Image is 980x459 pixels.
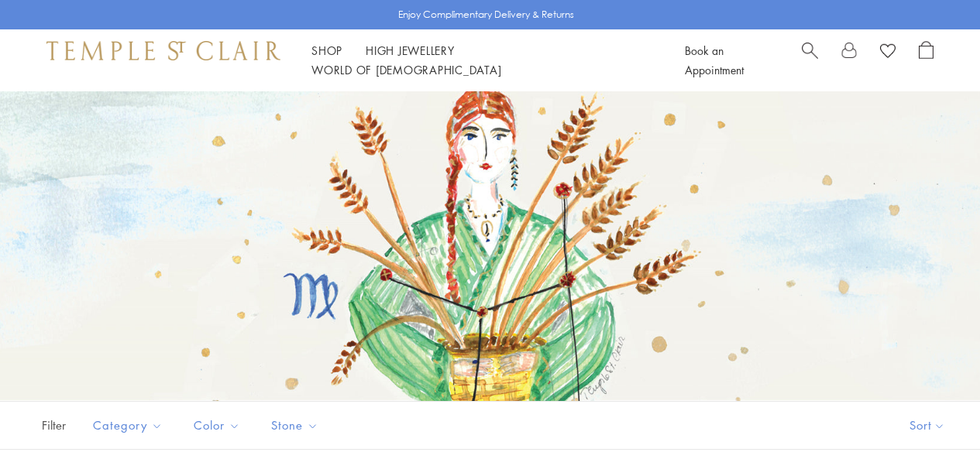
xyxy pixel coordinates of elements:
[311,41,650,80] nav: Main navigation
[685,43,744,77] a: Book an Appointment
[311,43,342,58] a: ShopShop
[260,408,330,443] button: Stone
[398,7,574,22] p: Enjoy Complimentary Delivery & Returns
[182,408,252,443] button: Color
[903,386,965,444] iframe: Gorgias live chat messenger
[46,41,280,60] img: Temple St. Clair
[802,41,818,80] a: Search
[875,402,980,449] button: Show sort by
[366,43,455,58] a: High JewelleryHigh Jewellery
[311,62,501,77] a: World of [DEMOGRAPHIC_DATA]World of [DEMOGRAPHIC_DATA]
[186,416,252,435] span: Color
[263,416,330,435] span: Stone
[85,416,174,435] span: Category
[919,41,934,80] a: Open Shopping Bag
[880,41,896,64] a: View Wishlist
[81,408,174,443] button: Category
